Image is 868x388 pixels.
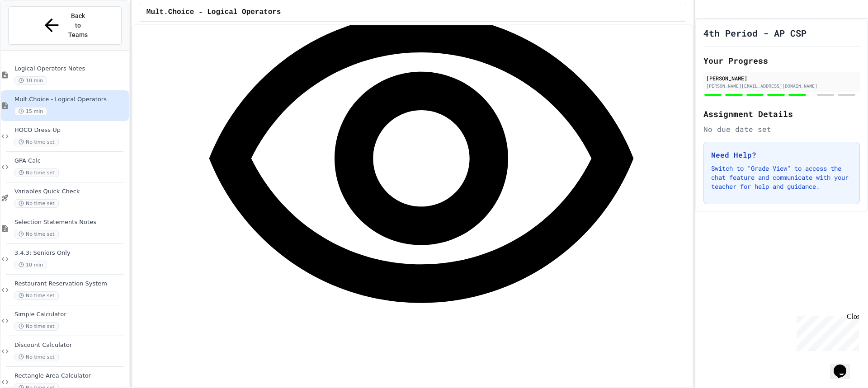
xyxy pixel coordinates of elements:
span: No time set [14,230,59,238]
h3: Need Help? [711,150,852,160]
span: Mult.Choice - Logical Operators [14,96,127,103]
iframe: chat widget [793,313,859,351]
div: [PERSON_NAME][EMAIL_ADDRESS][DOMAIN_NAME] [706,83,857,89]
h2: Your Progress [703,54,860,67]
span: Selection Statements Notes [14,219,127,226]
span: HOCO Dress Up [14,126,127,134]
span: No time set [14,353,59,361]
span: Simple Calculator [14,311,127,318]
span: 3.4.3: Seniors Only [14,249,127,257]
span: 15 min [14,107,47,116]
span: Variables Quick Check [14,188,127,196]
span: Discount Calculator [14,341,127,349]
span: Mult.Choice - Logical Operators [146,7,281,18]
iframe: chat widget [830,352,859,379]
span: Rectangle Area Calculator [14,372,127,380]
span: No time set [14,168,59,177]
h2: Assignment Details [703,108,860,120]
span: No time set [14,138,59,146]
p: Switch to "Grade View" to access the chat feature and communicate with your teacher for help and ... [711,164,852,191]
div: No due date set [703,124,860,135]
h1: 4th Period - AP CSP [703,27,807,39]
span: 10 min [14,76,47,85]
span: Back to Teams [67,11,89,40]
span: Logical Operators Notes [14,65,127,73]
div: [PERSON_NAME] [706,74,857,82]
span: No time set [14,291,59,300]
button: Back to Teams [8,6,122,45]
span: No time set [14,199,59,208]
span: GPA Calc [14,157,127,165]
span: 10 min [14,261,47,269]
span: Restaurant Reservation System [14,280,127,288]
span: No time set [14,322,59,331]
div: Chat with us now!Close [4,4,62,57]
